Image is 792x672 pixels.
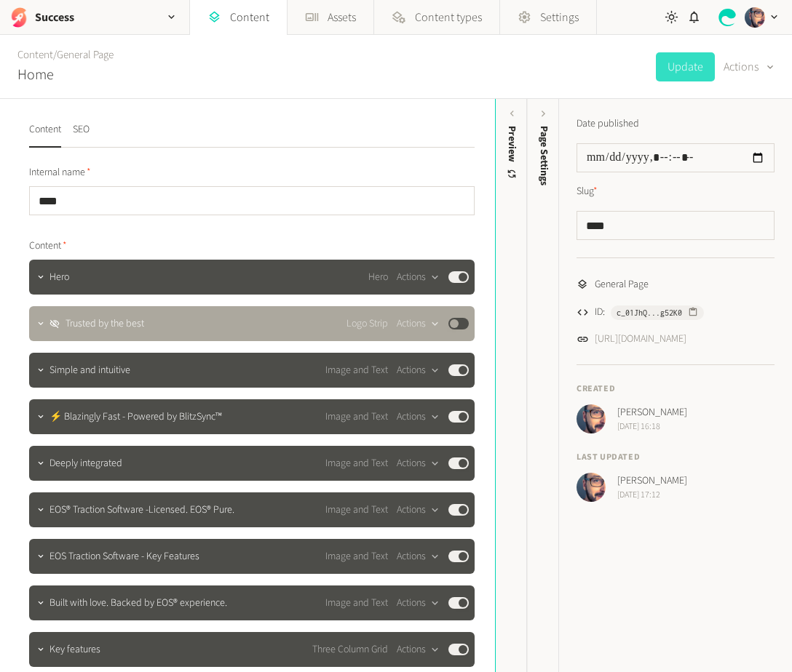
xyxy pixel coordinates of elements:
h4: Last updated [577,451,775,464]
a: [URL][DOMAIN_NAME] [595,332,686,347]
span: EOS Traction Software - Key Features [49,549,199,564]
span: Image and Text [325,549,388,564]
span: Hero [368,270,388,285]
button: Content [29,122,61,148]
button: Actions [397,548,440,565]
button: c_01JhQ...g52K0 [611,305,704,320]
img: Josh Angell [577,404,606,433]
span: [DATE] 17:12 [617,489,687,502]
button: Actions [397,641,440,658]
h2: Home [17,64,54,86]
span: Image and Text [325,363,388,378]
span: c_01JhQ...g52K0 [617,306,682,319]
button: Actions [724,52,775,81]
div: Preview [504,126,520,180]
span: [PERSON_NAME] [617,405,687,420]
label: Slug [577,184,598,199]
span: Image and Text [325,409,388,425]
button: Actions [397,501,440,519]
button: Actions [397,268,440,286]
span: Hero [49,270,69,285]
span: Deeply integrated [49,456,122,471]
h2: Success [35,9,74,26]
img: Josh Angell [745,7,765,28]
span: Image and Text [325,503,388,518]
span: Image and Text [325,456,388,471]
span: General Page [595,277,649,292]
a: General Page [57,47,114,63]
button: Actions [397,361,440,379]
button: Update [656,52,715,81]
button: Actions [397,315,440,332]
label: Date published [577,116,639,132]
button: Actions [397,408,440,425]
span: EOS® Traction Software -Licensed. EOS® Pure. [49,503,234,518]
button: Actions [397,594,440,612]
span: Settings [540,9,579,26]
span: Simple and intuitive [49,363,130,378]
span: Page Settings [536,126,552,185]
img: Josh Angell [577,473,606,502]
h4: Created [577,383,775,396]
span: / [53,47,57,63]
button: Actions [397,455,440,472]
img: Success [9,7,29,28]
span: [PERSON_NAME] [617,473,687,489]
span: Trusted by the best [66,316,144,332]
button: SEO [73,122,90,148]
a: Content [17,47,53,63]
span: Logo Strip [346,316,388,332]
span: [DATE] 16:18 [617,420,687,433]
span: Internal name [29,165,91,180]
span: Content types [415,9,482,26]
span: Built with love. Backed by EOS® experience. [49,596,227,611]
span: Key features [49,642,100,657]
span: ⚡ Blazingly Fast - Powered by BlitzSync™ [49,409,222,425]
span: Content [29,239,67,254]
span: Three Column Grid [312,642,388,657]
span: Image and Text [325,596,388,611]
span: ID: [595,305,605,320]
